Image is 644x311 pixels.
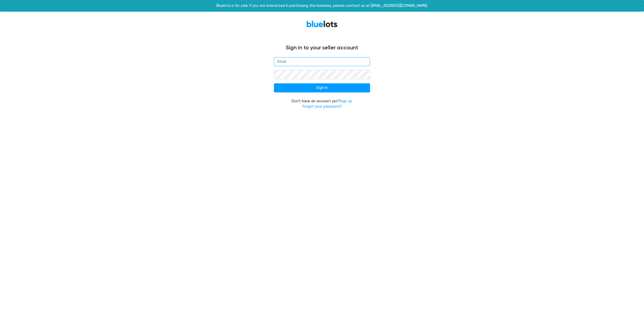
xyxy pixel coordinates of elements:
a: Sign up [340,99,352,103]
div: Don't have an account yet? [274,99,370,109]
input: Email [274,57,370,66]
a: Forgot your password? [302,104,342,109]
h4: Sign in to your seller account [170,45,474,51]
input: Sign In [274,83,370,92]
a: BlueLots [306,20,338,28]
